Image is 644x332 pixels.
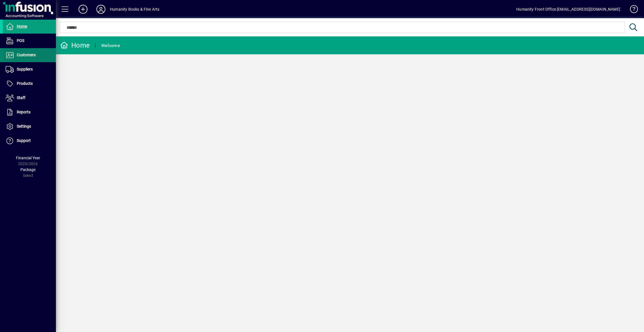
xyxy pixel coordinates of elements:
[3,91,56,105] a: Staff
[16,156,40,160] span: Financial Year
[17,138,31,143] span: Support
[3,134,56,148] a: Support
[92,4,110,14] button: Profile
[101,41,120,50] div: Welcome
[626,1,637,19] a: Knowledge Base
[110,5,160,14] div: Humanity Books & Fine Arts
[3,62,56,76] a: Suppliers
[3,77,56,91] a: Products
[3,105,56,119] a: Reports
[3,34,56,48] a: POS
[20,167,35,172] span: Package
[60,41,90,50] div: Home
[516,5,620,14] div: Humanity Front Office [EMAIL_ADDRESS][DOMAIN_NAME]
[17,67,33,71] span: Suppliers
[17,110,30,114] span: Reports
[17,124,31,128] span: Settings
[3,48,56,62] a: Customers
[17,38,24,43] span: POS
[17,53,36,57] span: Customers
[17,24,27,29] span: Home
[74,4,92,14] button: Add
[17,81,33,86] span: Products
[17,95,25,100] span: Staff
[3,120,56,134] a: Settings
